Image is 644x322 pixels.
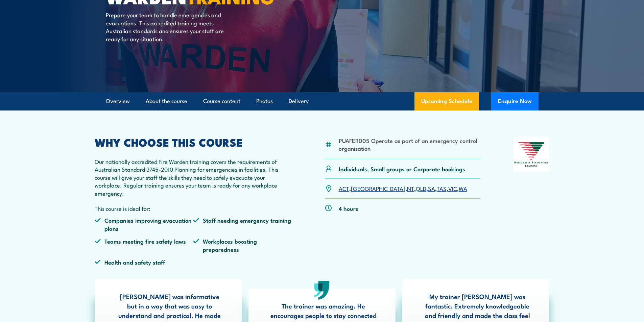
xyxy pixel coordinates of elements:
[513,137,550,172] img: Nationally Recognised Training logo.
[339,137,480,152] li: PUAFER005 Operate as part of an emergency control organisation
[95,216,193,232] li: Companies improving evacuation plans
[193,237,292,253] li: Workplaces boosting preparedness
[448,184,457,192] a: VIC
[339,184,349,192] a: ACT
[437,184,447,192] a: TAS
[339,204,358,212] p: 4 hours
[95,204,292,212] p: This course is ideal for:
[407,184,414,192] a: NT
[339,165,465,173] p: Individuals, Small groups or Corporate bookings
[339,184,467,192] p: , , , , , , ,
[428,184,435,192] a: SA
[95,237,193,253] li: Teams meeting fire safety laws
[256,92,273,110] a: Photos
[146,92,187,110] a: About the course
[193,216,292,232] li: Staff needing emergency training
[414,92,479,110] a: Upcoming Schedule
[106,92,130,110] a: Overview
[95,137,292,147] h2: WHY CHOOSE THIS COURSE
[459,184,467,192] a: WA
[491,92,539,110] button: Enquire Now
[289,92,309,110] a: Delivery
[351,184,405,192] a: [GEOGRAPHIC_DATA]
[203,92,240,110] a: Course content
[95,258,193,266] li: Health and safety staff
[95,157,292,197] p: Our nationally accredited Fire Warden training covers the requirements of Australian Standard 374...
[416,184,426,192] a: QLD
[106,11,229,43] p: Prepare your team to handle emergencies and evacuations. This accredited training meets Australia...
